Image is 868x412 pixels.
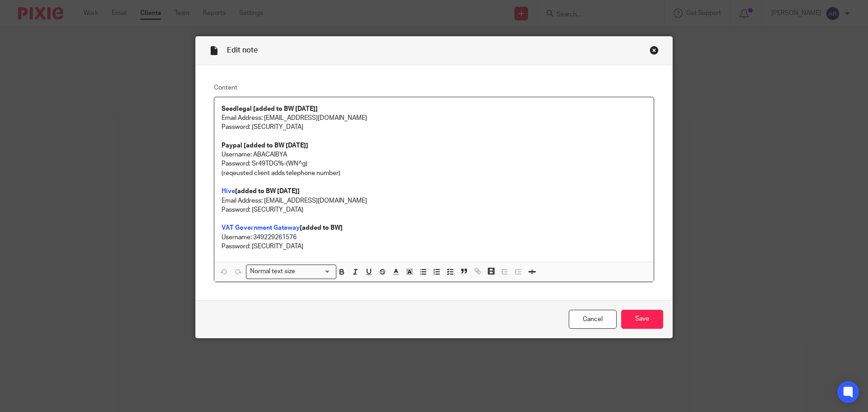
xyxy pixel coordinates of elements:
[222,233,646,242] p: Username: 349229261576
[222,196,646,205] p: Email Address: [EMAIL_ADDRESS][DOMAIN_NAME]
[222,106,318,112] strong: Seedlegal [added to BW [DATE]]
[569,310,617,329] a: Cancel
[222,242,646,251] p: Password: [SECURITY_DATA]
[222,205,646,214] p: Password: [SECURITY_DATA]
[222,114,646,123] p: Email Address: [EMAIL_ADDRESS][DOMAIN_NAME]
[222,123,646,132] p: Password: [SECURITY_DATA]
[222,225,300,231] a: VAT Government Gateway
[298,267,331,276] input: Search for option
[246,265,336,279] div: Search for option
[235,188,300,194] strong: [added to BW [DATE]]
[222,159,646,168] p: Password: Sr49TDG%-(WN^g)
[222,169,646,178] p: (reqeusted client adds telephone number)
[214,83,654,92] label: Content
[222,150,646,159] p: Username: ABACAIBYA
[650,46,659,55] div: Close this dialog window
[222,142,308,149] strong: Paypal [added to BW [DATE]]
[621,310,663,329] input: Save
[300,225,343,231] strong: [added to BW]
[227,47,258,54] span: Edit note
[248,267,297,276] span: Normal text size
[222,188,235,194] a: Hive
